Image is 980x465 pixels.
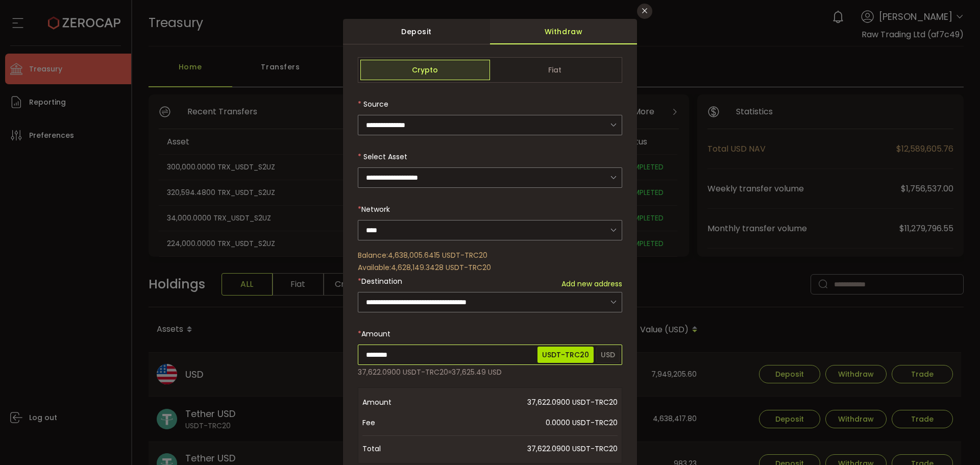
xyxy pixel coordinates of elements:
span: Destination [361,276,402,286]
span: Available: [358,262,391,273]
span: Network [361,204,390,214]
span: Fee [362,412,444,433]
span: USDT-TRC20 [537,347,594,363]
span: Balance: [358,250,388,260]
iframe: Chat Widget [929,416,980,465]
label: Source [358,99,388,109]
span: Total [362,438,444,459]
span: 0.0000 USDT-TRC20 [444,412,618,433]
span: 37,622.0900 USDT-TRC20 [358,367,448,377]
span: Amount [362,392,444,412]
span: ≈ [448,367,452,377]
span: Amount [361,329,390,339]
span: 37,625.49 USD [452,367,502,377]
span: 4,628,149.3428 USDT-TRC20 [391,262,491,273]
span: Add new address [561,279,622,289]
span: USD [596,347,620,363]
span: 37,622.0900 USDT-TRC20 [444,438,618,459]
span: 37,622.0900 USDT-TRC20 [444,392,618,412]
span: 4,638,005.6415 USDT-TRC20 [388,250,487,260]
label: Select Asset [358,152,407,162]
